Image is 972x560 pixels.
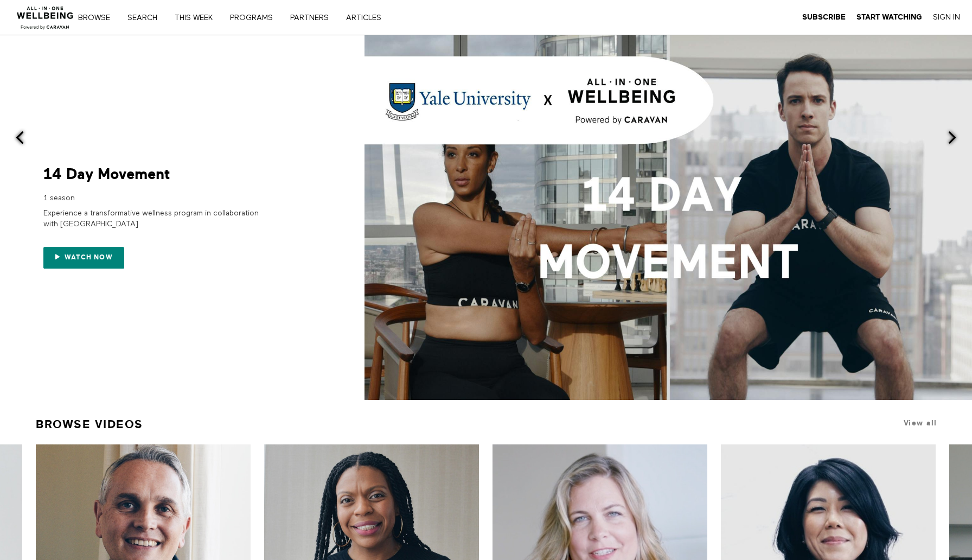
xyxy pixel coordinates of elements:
a: ARTICLES [342,14,393,22]
a: Start Watching [856,12,922,22]
a: View all [904,419,937,427]
a: Subscribe [802,12,846,22]
a: Browse Videos [36,413,143,436]
a: PARTNERS [286,14,340,22]
a: Browse [74,14,121,22]
strong: Subscribe [802,13,846,21]
strong: Start Watching [856,13,922,21]
nav: Primary [86,12,404,23]
a: Search [124,14,169,22]
a: PROGRAMS [226,14,284,22]
a: THIS WEEK [171,14,224,22]
a: Sign In [933,12,960,22]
